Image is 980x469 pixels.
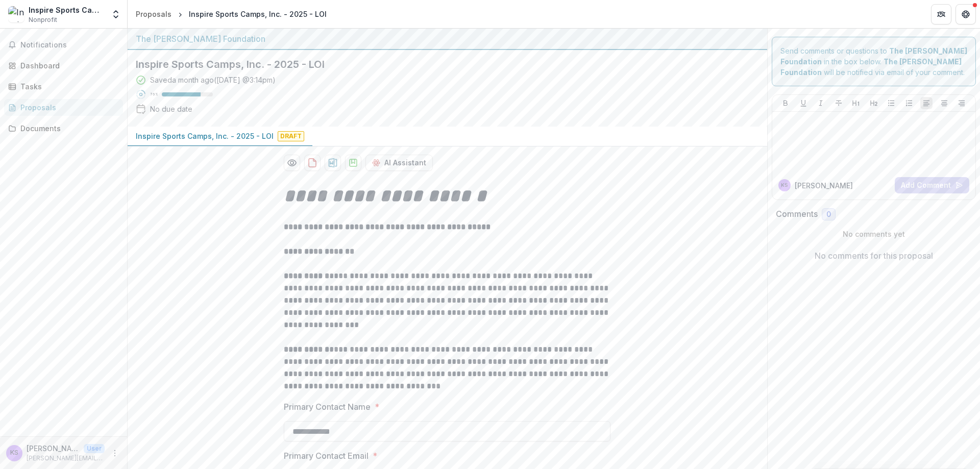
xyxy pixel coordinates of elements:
a: Documents [4,120,123,137]
div: No due date [150,104,192,114]
p: User [84,444,105,453]
button: Add Comment [895,177,969,193]
div: Saved a month ago ( [DATE] @ 3:14pm ) [150,75,276,85]
button: Partners [931,4,951,24]
p: [PERSON_NAME] [27,443,80,454]
div: Tasks [20,81,115,92]
button: download-proposal [325,155,341,171]
button: Italicize [815,97,827,109]
div: Proposals [20,102,115,113]
button: AI Assistant [365,155,433,171]
button: Ordered List [903,97,915,109]
span: 0 [826,210,831,219]
a: Proposals [4,99,123,116]
div: Dashboard [20,60,115,71]
span: Draft [278,131,304,141]
button: Strike [832,97,845,109]
a: Tasks [4,78,123,95]
button: Align Center [938,97,950,109]
button: Heading 2 [868,97,880,109]
p: Primary Contact Email [284,450,369,462]
button: More [109,447,121,459]
button: Preview 100fa1c0-a1d8-46a0-826e-02bc33778b53-0.pdf [284,155,300,171]
div: Kurt Schwarz [10,450,18,456]
button: download-proposal [345,155,361,171]
nav: breadcrumb [132,7,331,21]
p: 76 % [150,91,158,98]
button: Notifications [4,37,123,53]
span: Nonprofit [29,15,57,24]
button: Open entity switcher [109,4,123,24]
p: No comments yet [776,229,972,239]
button: Align Left [920,97,933,109]
button: Bullet List [885,97,897,109]
h2: Comments [776,209,818,219]
p: Inspire Sports Camps, Inc. - 2025 - LOI [136,131,274,141]
div: Kurt Schwarz [781,183,788,188]
p: No comments for this proposal [815,250,933,262]
button: Bold [779,97,792,109]
div: The [PERSON_NAME] Foundation [136,33,759,45]
span: Notifications [20,41,119,50]
div: Send comments or questions to in the box below. will be notified via email of your comment. [772,37,976,86]
button: Underline [797,97,810,109]
p: [PERSON_NAME][EMAIL_ADDRESS][DOMAIN_NAME] [27,454,105,463]
button: Align Right [955,97,968,109]
a: Proposals [132,7,176,21]
div: Documents [20,123,115,134]
a: Dashboard [4,57,123,74]
button: download-proposal [304,155,321,171]
p: [PERSON_NAME] [795,180,853,191]
p: Primary Contact Name [284,401,371,413]
img: Inspire Sports Camps, Inc. [8,6,24,22]
button: Heading 1 [850,97,862,109]
div: Proposals [136,9,171,19]
div: Inspire Sports Camps, Inc. [29,5,105,15]
button: Get Help [955,4,976,24]
div: Inspire Sports Camps, Inc. - 2025 - LOI [189,9,327,19]
h2: Inspire Sports Camps, Inc. - 2025 - LOI [136,58,743,70]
